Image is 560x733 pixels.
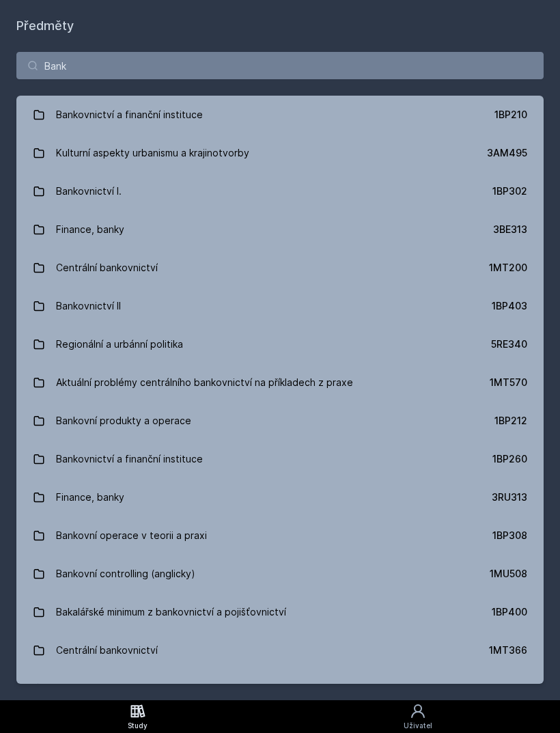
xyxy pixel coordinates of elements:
a: Finance, banky 3RU313 [16,478,544,516]
div: 1MU508 [490,567,527,581]
div: 1BP400 [492,605,527,619]
a: Bankovnictví a finanční instituce 1BP210 [16,96,544,134]
div: 1MT570 [490,376,527,389]
a: Regionální a urbánní politika 5RE340 [16,325,544,363]
div: 1BP212 [494,414,527,428]
a: Bankovní controlling (anglicky) 1MU508 [16,555,544,593]
a: Bankovní operace v teorii a praxi 1BP308 [16,516,544,555]
a: Bankovnictví a finanční instituce 1BP260 [16,440,544,478]
div: 3RU313 [492,490,527,504]
div: Centrální bankovnictví [56,254,158,281]
a: Aktuální problémy centrálního bankovnictví na příkladech z praxe 1MT570 [16,363,544,402]
div: 1BP210 [494,108,527,122]
div: 3AM495 [487,146,527,160]
div: Bankovnictví II [56,292,121,320]
div: Uživatel [404,721,432,731]
div: Bankovnictví a finanční instituce [56,445,203,473]
div: 5RE340 [491,337,527,351]
a: Kulturní aspekty urbanismu a krajinotvorby 3AM495 [16,134,544,172]
h1: Předměty [16,16,544,36]
div: 1MT200 [489,261,527,275]
a: Finance, banky 3BE313 [16,210,544,249]
div: Bankovní controlling (anglicky) [56,560,195,587]
div: 1BP302 [492,184,527,198]
div: Bankovnictví I. [56,178,122,205]
a: Centrální bankovnictví 1MT200 [16,249,544,287]
div: Aktuální problémy centrálního bankovnictví na příkladech z praxe [56,369,353,396]
a: Bankovnictví II 1BP403 [16,287,544,325]
div: Study [128,721,148,731]
div: Kulturní aspekty urbanismu a krajinotvorby [56,139,249,167]
div: Bakalářské minimum z bankovnictví a pojišťovnictví [56,598,286,626]
div: Bankovní produkty a operace [56,407,191,434]
div: 1BP308 [492,529,527,542]
div: 1BP260 [492,452,527,466]
div: Finance, banky [56,484,124,511]
div: 1MT366 [489,644,527,657]
a: Bakalářské minimum z bankovnictví a pojišťovnictví 1BP400 [16,593,544,631]
div: 3BE313 [493,223,527,236]
div: Regionální a urbánní politika [56,331,183,358]
div: Bankovnictví a finanční instituce [56,101,203,128]
input: Název nebo ident předmětu… [16,52,544,79]
a: Centrální bankovnictví 1MT366 [16,631,544,669]
a: Bankovní produkty a operace 1BP212 [16,402,544,440]
a: Bankovnictví I. 1BP302 [16,172,544,210]
div: Finance, banky [56,216,124,243]
div: Mikroekonomie bankovnictví [56,675,186,702]
div: 1BP403 [492,299,527,313]
a: Mikroekonomie bankovnictví 1BP427 [16,669,544,708]
div: Centrální bankovnictví [56,637,158,664]
div: 1BP427 [492,682,527,695]
div: Bankovní operace v teorii a praxi [56,522,207,549]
